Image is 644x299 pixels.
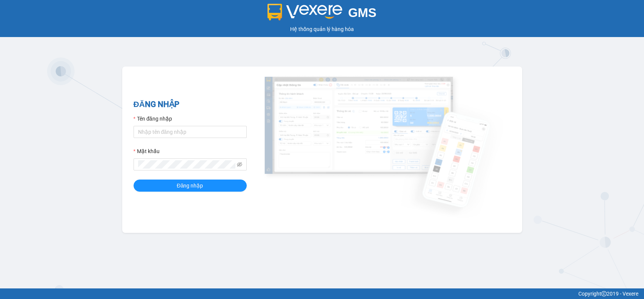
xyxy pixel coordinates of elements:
div: Copyright 2019 - Vexere [6,290,638,298]
button: Đăng nhập [134,180,247,192]
label: Mật khẩu [134,147,160,155]
span: eye-invisible [237,162,242,167]
input: Mật khẩu [138,160,235,169]
div: Hệ thống quản lý hàng hóa [2,25,642,33]
label: Tên đăng nhập [134,115,172,123]
span: GMS [348,6,377,20]
input: Tên đăng nhập [134,126,247,138]
span: copyright [601,291,607,296]
h2: ĐĂNG NHẬP [134,98,247,111]
a: GMS [267,11,377,17]
span: Đăng nhập [177,181,203,190]
img: logo 2 [267,4,342,20]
